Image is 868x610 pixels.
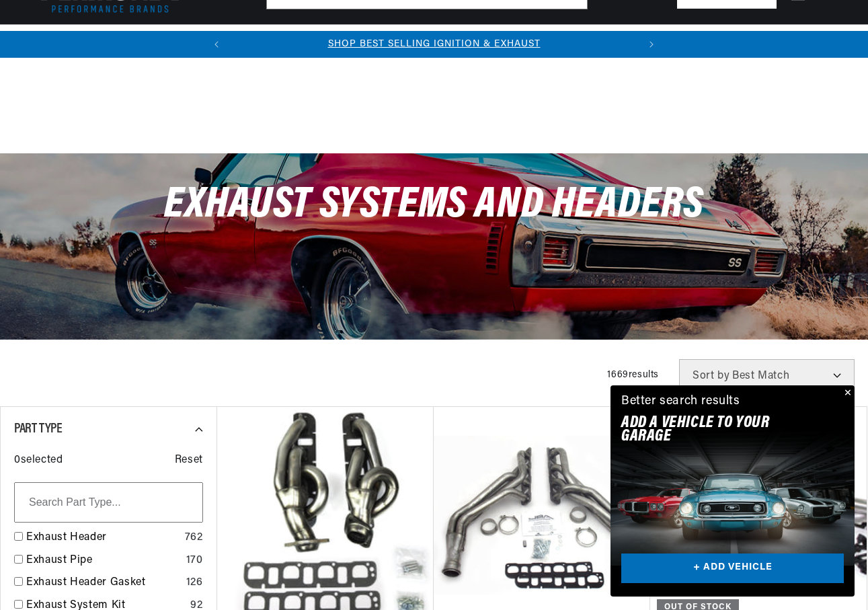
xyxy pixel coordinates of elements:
[26,529,180,547] a: Exhaust Header
[424,25,501,56] summary: Engine Swaps
[621,554,844,584] a: + ADD VEHICLE
[693,371,729,381] span: Sort by
[679,359,855,393] select: Sort by
[34,25,142,56] summary: Ignition Conversions
[164,184,704,227] span: Exhaust Systems and Headers
[26,574,181,592] a: Exhaust Header Gasket
[14,452,63,469] span: 0 selected
[230,37,638,52] div: Announcement
[328,39,541,49] a: SHOP BEST SELLING IGNITION & EXHAUST
[186,574,203,592] div: 126
[203,31,230,58] button: Translation missing: en.sections.announcements.previous_announcement
[26,552,181,570] a: Exhaust Pipe
[607,370,659,380] span: 1669 results
[175,452,203,469] span: Reset
[14,482,203,523] input: Search Part Type...
[186,552,203,570] div: 170
[638,31,665,58] button: Translation missing: en.sections.announcements.next_announcement
[14,422,62,436] span: Part Type
[253,25,424,56] summary: Headers, Exhausts & Components
[621,392,740,412] div: Better search results
[230,37,638,52] div: 1 of 2
[621,416,810,444] h2: Add A VEHICLE to your garage
[185,529,203,547] div: 762
[838,385,855,402] button: Close
[694,25,764,56] summary: Motorcycle
[501,25,599,56] summary: Battery Products
[599,25,695,56] summary: Spark Plug Wires
[142,25,253,56] summary: Coils & Distributors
